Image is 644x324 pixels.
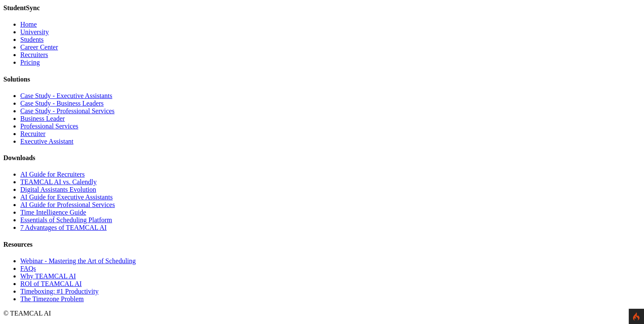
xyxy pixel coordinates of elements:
a: Recruiter [20,130,46,137]
a: AI Guide for Executive Assistants [20,193,113,201]
h4: Resources [3,241,641,248]
h4: Downloads [3,154,641,162]
a: The Timezone Problem [20,295,84,302]
a: Business Leader [20,115,65,122]
a: ROI of TEAMCAL AI [20,280,82,287]
a: Career Center [20,44,58,51]
a: Home [20,21,37,28]
a: AI Guide for Professional Services [20,201,115,208]
a: AI Guide for Recruiters [20,171,85,178]
a: Pricing [20,59,40,66]
a: Case Study - Executive Assistants [20,92,112,99]
h4: StudentSync [3,4,641,12]
a: Timeboxing: #1 Productivity [20,288,98,295]
a: Students [20,36,44,43]
a: Webinar - Mastering the Art of Scheduling [20,257,136,264]
p: © TEAMCAL AI [3,310,641,317]
a: Why TEAMCAL AI [20,272,76,280]
a: Executive Assistant [20,138,74,145]
a: Case Study - Professional Services [20,107,115,114]
a: TEAMCAL AI vs. Calendly [20,178,97,185]
a: 7 Advantages of TEAMCAL AI [20,224,106,231]
a: Professional Services [20,123,78,130]
a: FAQs [20,265,36,272]
a: Essentials of Scheduling Platform [20,216,112,223]
a: Case Study - Business Leaders [20,100,104,107]
a: Time Intelligence Guide [20,209,86,216]
a: University [20,28,49,35]
a: Recruiters [20,51,48,58]
h4: Solutions [3,76,641,83]
a: Digital Assistants Evolution [20,186,96,193]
